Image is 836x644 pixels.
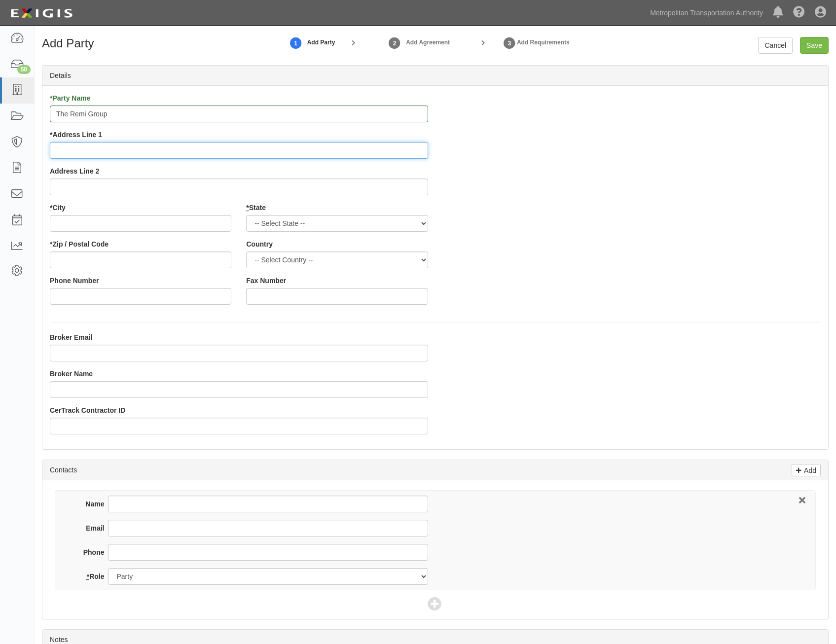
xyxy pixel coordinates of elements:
[42,460,828,480] div: Contacts
[246,276,286,286] label: Fax Number
[792,464,821,476] a: Add
[73,523,108,533] label: Email
[50,239,109,249] label: Zip / Postal Code
[387,37,402,49] strong: 2
[42,37,220,50] h1: Add Party
[50,405,125,415] label: CerTrack Contractor ID
[246,239,273,249] label: Country
[502,37,517,49] strong: 3
[246,203,266,213] label: State
[758,37,793,54] a: Cancel
[289,32,303,53] a: Add Party
[50,94,52,102] abbr: required
[793,7,805,19] i: Help Center - Complianz
[50,166,99,176] label: Address Line 2
[428,598,443,611] span: Add Contact
[50,240,52,248] abbr: required
[42,66,828,86] div: Details
[307,38,335,47] strong: Add Party
[50,332,92,342] label: Broker Email
[502,32,517,53] a: Set Requirements
[73,547,108,557] label: Phone
[50,130,102,140] label: Address Line 1
[50,93,91,103] label: Party Name
[645,3,768,23] a: Metropolitan Transportation Authority
[801,465,816,476] p: Add
[800,37,829,54] input: Save
[406,39,450,46] strong: Add Agreement
[50,131,52,139] abbr: required
[246,204,249,212] abbr: required
[73,499,108,509] label: Name
[50,203,66,213] label: City
[50,204,52,212] abbr: required
[517,39,570,46] strong: Add Requirements
[87,572,89,580] abbr: required
[73,572,108,581] label: Role
[50,276,99,286] label: Phone Number
[289,37,303,49] strong: 1
[50,369,93,379] label: Broker Name
[7,4,75,22] img: logo-5460c22ac91f19d4615b14bd174203de0afe785f0fc80cf4dbbc73dc1793850b.png
[387,32,402,53] a: Add Agreement
[17,65,31,74] div: 50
